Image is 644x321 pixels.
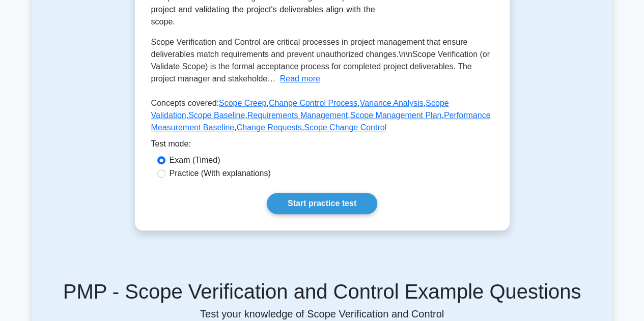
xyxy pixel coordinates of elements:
[44,279,600,304] h5: PMP - Scope Verification and Control Example Questions
[151,138,493,154] div: Test mode:
[219,99,266,107] a: Scope Creep
[360,99,424,107] a: Variance Analysis
[237,123,302,132] a: Change Requests
[170,154,220,166] label: Exam (Timed)
[267,193,377,214] a: Start practice test
[170,167,271,180] label: Practice (With explanations)
[269,99,357,107] a: Change Control Process
[247,111,348,120] a: Requirements Management
[151,38,490,83] span: Scope Verification and Control are critical processes in project management that ensure deliverab...
[280,73,320,85] button: Read more
[188,111,245,120] a: Scope Baseline
[151,97,493,138] p: Concepts covered: , , , , , , , , ,
[44,308,600,320] p: Test your knowledge of Scope Verification and Control
[350,111,442,120] a: Scope Management Plan
[304,123,386,132] a: Scope Change Control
